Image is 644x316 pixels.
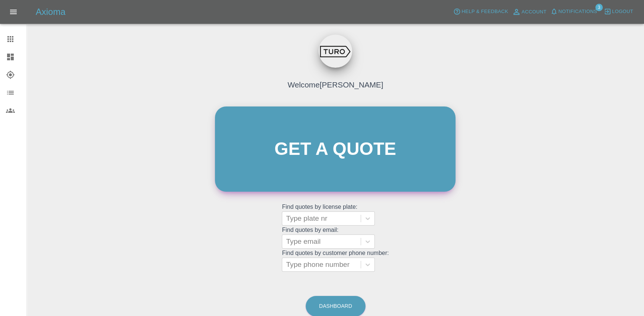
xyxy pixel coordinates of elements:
[282,227,389,249] grid: Find quotes by email:
[319,35,352,68] img: ...
[602,6,635,17] button: Logout
[36,6,65,18] h5: Axioma
[612,7,633,16] span: Logout
[451,6,510,17] button: Help & Feedback
[558,7,597,16] span: Notifications
[595,4,603,11] span: 3
[510,6,548,18] a: Account
[522,8,547,16] span: Account
[215,106,455,192] a: Get a quote
[282,250,389,272] grid: Find quotes by customer phone number:
[282,204,389,226] grid: Find quotes by license plate:
[4,3,22,21] button: Open drawer
[461,7,508,16] span: Help & Feedback
[287,79,383,90] h4: Welcome [PERSON_NAME]
[548,6,599,17] button: Notifications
